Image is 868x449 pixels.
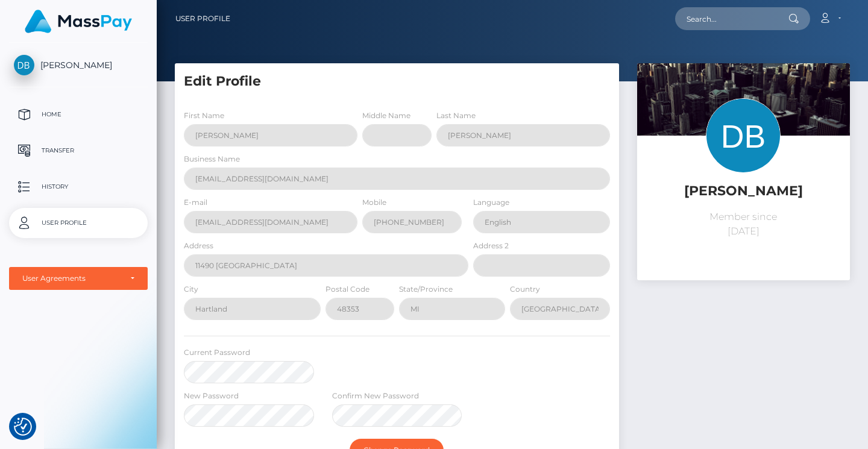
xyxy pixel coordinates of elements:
label: Postal Code [325,284,370,295]
div: User Agreements [22,274,121,283]
a: User Profile [175,6,230,31]
img: ... [637,63,850,206]
h5: [PERSON_NAME] [646,182,841,201]
p: History [14,178,143,196]
p: Home [14,105,143,124]
label: State/Province [399,284,453,295]
label: First Name [184,110,224,121]
label: Country [510,284,540,295]
label: Address 2 [473,240,509,251]
label: E-mail [184,197,207,208]
label: Confirm New Password [332,391,419,401]
label: Mobile [362,197,386,208]
a: Transfer [9,136,148,166]
button: User Agreements [9,267,148,290]
label: Business Name [184,154,240,165]
a: History [9,172,148,202]
a: User Profile [9,208,148,238]
label: Language [473,197,509,208]
p: Member since [DATE] [646,210,841,239]
label: Last Name [436,110,476,121]
p: Transfer [14,142,143,160]
label: New Password [184,391,239,401]
h5: Edit Profile [184,72,610,91]
a: Home [9,99,148,130]
input: Search... [675,7,788,30]
label: Address [184,240,213,251]
label: Current Password [184,347,250,358]
span: [PERSON_NAME] [9,60,148,71]
p: User Profile [14,214,143,232]
img: MassPay [25,10,132,33]
img: Revisit consent button [14,418,32,436]
button: Consent Preferences [14,418,32,436]
label: Middle Name [362,110,410,121]
label: City [184,284,198,295]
